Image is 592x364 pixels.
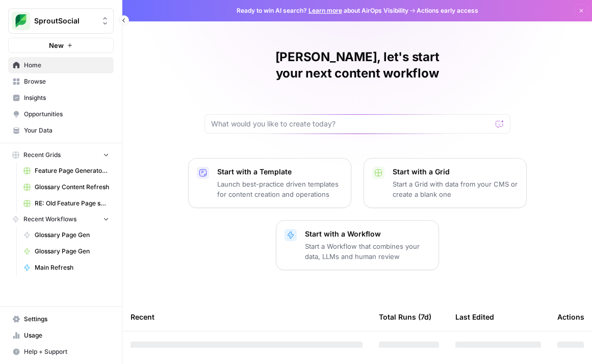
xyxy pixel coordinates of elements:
[35,183,109,192] span: Glossary Content Refresh
[49,40,64,50] span: New
[8,90,114,106] a: Insights
[393,167,518,177] p: Start with a Grid
[417,6,478,15] span: Actions early access
[305,241,430,262] p: Start a Workflow that combines your data, LLMs and human review
[23,150,61,160] span: Recent Grids
[24,77,109,86] span: Browse
[8,73,114,90] a: Browse
[557,303,584,331] div: Actions
[24,315,109,324] span: Settings
[8,57,114,73] a: Home
[35,247,109,256] span: Glossary Page Gen
[8,344,114,360] button: Help + Support
[19,179,114,195] a: Glossary Content Refresh
[8,327,114,344] a: Usage
[24,93,109,102] span: Insights
[8,212,114,227] button: Recent Workflows
[35,263,109,272] span: Main Refresh
[237,6,408,15] span: Ready to win AI search? about AirOps Visibility
[131,303,363,331] div: Recent
[24,110,109,119] span: Opportunities
[19,227,114,243] a: Glossary Page Gen
[188,158,351,208] button: Start with a TemplateLaunch best-practice driven templates for content creation and operations
[211,119,492,129] input: What would you like to create today?
[8,106,114,122] a: Opportunities
[19,243,114,259] a: Glossary Page Gen
[276,220,439,270] button: Start with a WorkflowStart a Workflow that combines your data, LLMs and human review
[35,230,109,240] span: Glossary Page Gen
[8,147,114,163] button: Recent Grids
[8,122,114,139] a: Your Data
[8,8,114,34] button: Workspace: SproutSocial
[19,163,114,179] a: Feature Page Generator Grid
[8,38,114,53] button: New
[379,303,431,331] div: Total Runs (7d)
[217,179,343,199] p: Launch best-practice driven templates for content creation and operations
[24,126,109,135] span: Your Data
[217,167,343,177] p: Start with a Template
[8,311,114,327] a: Settings
[35,166,109,175] span: Feature Page Generator Grid
[204,49,510,82] h1: [PERSON_NAME], let's start your next content workflow
[24,61,109,70] span: Home
[455,303,494,331] div: Last Edited
[12,12,30,30] img: SproutSocial Logo
[305,229,430,239] p: Start with a Workflow
[19,195,114,212] a: RE: Old Feature Page scrape and markdown Grid
[34,16,96,26] span: SproutSocial
[308,7,342,14] a: Learn more
[364,158,527,208] button: Start with a GridStart a Grid with data from your CMS or create a blank one
[24,331,109,340] span: Usage
[393,179,518,199] p: Start a Grid with data from your CMS or create a blank one
[24,347,109,356] span: Help + Support
[35,199,109,208] span: RE: Old Feature Page scrape and markdown Grid
[23,215,76,224] span: Recent Workflows
[19,259,114,276] a: Main Refresh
